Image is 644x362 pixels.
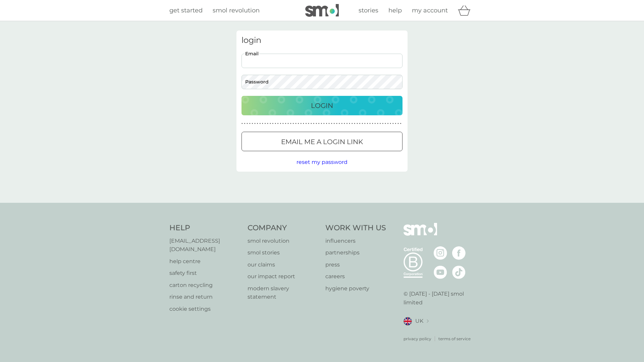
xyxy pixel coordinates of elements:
[257,122,258,125] p: ●
[438,336,471,342] a: terms of service
[458,4,475,17] div: basket
[290,122,291,125] p: ●
[385,122,386,125] p: ●
[382,122,383,125] p: ●
[339,122,340,125] p: ●
[344,122,345,125] p: ●
[316,122,317,125] p: ●
[247,122,248,125] p: ●
[248,260,319,269] a: our claims
[311,122,312,125] p: ●
[375,122,376,125] p: ●
[359,6,378,15] a: stories
[169,269,241,278] a: safety first
[415,317,423,325] span: UK
[321,122,322,125] p: ●
[248,237,319,245] a: smol revolution
[249,122,251,125] p: ●
[372,122,373,125] p: ●
[280,122,281,125] p: ●
[325,284,386,293] a: hygiene poverty
[169,7,203,14] span: get started
[169,293,241,301] a: rinse and return
[331,122,332,125] p: ●
[404,317,412,325] img: UK flag
[388,6,402,15] a: help
[325,260,386,269] a: press
[306,122,307,125] p: ●
[169,305,241,313] p: cookie settings
[248,248,319,257] a: smol stories
[169,223,241,233] h4: Help
[248,223,319,233] h4: Company
[169,6,203,15] a: get started
[303,122,304,125] p: ●
[325,223,386,233] h4: Work With Us
[352,122,353,125] p: ●
[334,122,335,125] p: ●
[349,122,350,125] p: ●
[277,122,279,125] p: ●
[404,336,431,342] a: privacy policy
[434,265,447,279] img: visit the smol Youtube page
[265,122,266,125] p: ●
[248,284,319,301] a: modern slavery statement
[298,122,299,125] p: ●
[397,122,399,125] p: ●
[169,281,241,290] a: carton recycling
[404,290,475,307] p: © [DATE] - [DATE] smol limited
[267,122,268,125] p: ●
[354,122,356,125] p: ●
[362,122,363,125] p: ●
[241,36,402,45] h3: login
[325,237,386,245] a: influencers
[387,122,389,125] p: ●
[213,6,260,15] a: smol revolution
[241,132,402,151] button: Email me a login link
[213,7,260,14] span: smol revolution
[341,122,342,125] p: ●
[395,122,396,125] p: ●
[275,122,276,125] p: ●
[412,7,448,14] span: my account
[241,96,402,115] button: Login
[262,122,263,125] p: ●
[346,122,348,125] p: ●
[295,122,297,125] p: ●
[241,122,243,125] p: ●
[377,122,378,125] p: ●
[412,6,448,15] a: my account
[367,122,368,125] p: ●
[308,122,309,125] p: ●
[169,237,241,254] a: [EMAIL_ADDRESS][DOMAIN_NAME]
[325,248,386,257] a: partnerships
[452,265,466,279] img: visit the smol Tiktok page
[380,122,381,125] p: ●
[169,257,241,266] a: help centre
[427,319,429,323] img: select a new location
[325,272,386,281] a: careers
[388,7,402,14] span: help
[248,272,319,281] p: our impact report
[287,122,289,125] p: ●
[369,122,371,125] p: ●
[359,122,361,125] p: ●
[252,122,253,125] p: ●
[390,122,391,125] p: ●
[311,100,333,111] p: Login
[318,122,320,125] p: ●
[297,159,347,165] span: reset my password
[452,246,466,260] img: visit the smol Facebook page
